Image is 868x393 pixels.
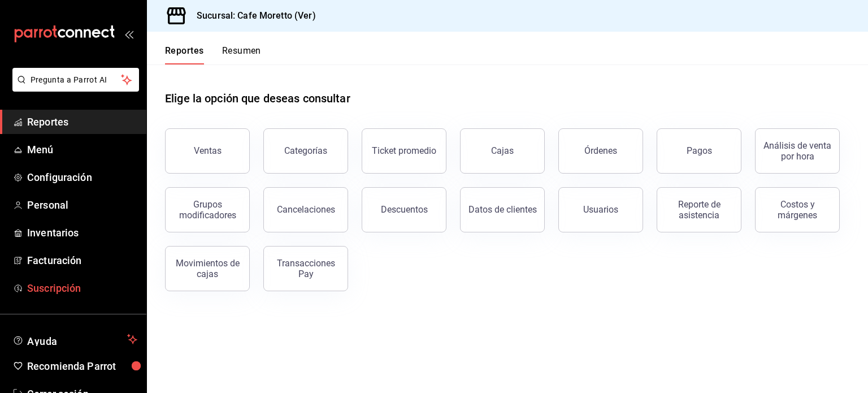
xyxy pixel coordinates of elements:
[372,145,436,156] div: Ticket promedio
[584,145,617,156] div: Órdenes
[27,225,137,240] span: Inventarios
[755,187,840,232] button: Costos y márgenes
[284,145,327,156] div: Categorías
[468,204,537,215] div: Datos de clientes
[172,199,242,221] div: Grupos modificadores
[31,74,121,86] span: Pregunta a Parrot AI
[263,246,348,291] button: Transacciones Pay
[165,128,250,174] button: Ventas
[222,45,261,64] button: Resumen
[558,187,643,232] button: Usuarios
[271,258,341,279] div: Transacciones Pay
[491,144,514,158] div: Cajas
[8,82,139,94] a: Pregunta a Parrot AI
[27,170,137,185] span: Configuración
[687,145,712,156] div: Pagos
[188,9,316,23] h3: Sucursal: Cafe Moretto (Ver)
[762,199,832,221] div: Costos y márgenes
[381,204,428,215] div: Descuentos
[165,246,250,291] button: Movimientos de cajas
[558,128,643,174] button: Órdenes
[277,204,335,215] div: Cancelaciones
[194,145,222,156] div: Ventas
[27,142,137,157] span: Menú
[263,128,348,174] button: Categorías
[362,187,446,232] button: Descuentos
[362,128,446,174] button: Ticket promedio
[165,45,204,64] button: Reportes
[27,359,137,374] span: Recomienda Parrot
[124,29,133,38] button: open_drawer_menu
[657,128,741,174] button: Pagos
[27,114,137,129] span: Reportes
[27,280,137,296] span: Suscripción
[263,187,348,232] button: Cancelaciones
[762,140,832,162] div: Análisis de venta por hora
[165,45,261,64] div: navigation tabs
[460,187,545,232] button: Datos de clientes
[583,204,618,215] div: Usuarios
[27,332,123,346] span: Ayuda
[172,258,242,279] div: Movimientos de cajas
[755,128,840,174] button: Análisis de venta por hora
[165,90,350,107] h1: Elige la opción que deseas consultar
[27,197,137,213] span: Personal
[664,199,734,221] div: Reporte de asistencia
[460,128,545,174] a: Cajas
[12,68,139,92] button: Pregunta a Parrot AI
[657,187,741,232] button: Reporte de asistencia
[27,253,137,268] span: Facturación
[165,187,250,232] button: Grupos modificadores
